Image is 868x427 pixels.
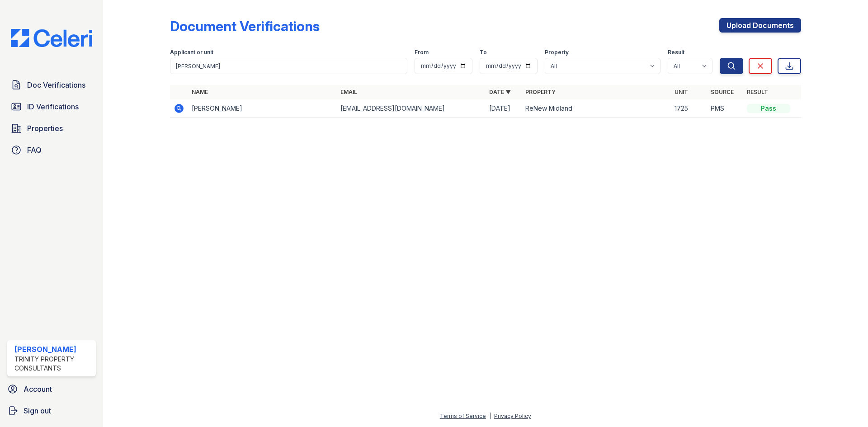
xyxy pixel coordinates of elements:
a: Property [525,89,556,95]
span: Doc Verifications [27,80,85,90]
span: Sign out [24,405,51,416]
td: PMS [707,99,743,118]
div: [PERSON_NAME] [14,344,92,355]
span: Account [24,384,52,394]
a: Privacy Policy [494,413,531,419]
td: 1725 [671,99,707,118]
span: FAQ [27,145,42,155]
a: Date ▼ [489,89,511,95]
label: Result [668,49,684,56]
div: Document Verifications [170,18,320,34]
a: Unit [675,89,688,95]
a: Sign out [4,402,99,420]
a: Source [711,89,734,95]
a: Account [4,380,99,398]
div: Pass [747,104,790,113]
a: Doc Verifications [7,76,96,94]
a: FAQ [7,141,96,159]
a: Terms of Service [440,413,486,419]
img: CE_Logo_Blue-a8612792a0a2168367f1c8372b55b34899dd931a85d93a1a3d3e32e68fde9ad4.png [4,29,99,47]
label: To [480,49,487,56]
input: Search by name, email, or unit number [170,58,407,74]
td: [EMAIL_ADDRESS][DOMAIN_NAME] [337,99,486,118]
div: Trinity Property Consultants [14,355,92,373]
a: Email [340,89,357,95]
a: ID Verifications [7,98,96,116]
label: Property [545,49,569,56]
div: | [489,413,491,419]
td: ReNew Midland [522,99,670,118]
a: Name [192,89,208,95]
span: Properties [27,123,63,134]
label: Applicant or unit [170,49,213,56]
label: From [415,49,429,56]
td: [PERSON_NAME] [188,99,337,118]
a: Properties [7,119,96,137]
a: Upload Documents [719,18,801,33]
span: ID Verifications [27,101,79,112]
a: Result [747,89,768,95]
td: [DATE] [486,99,522,118]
